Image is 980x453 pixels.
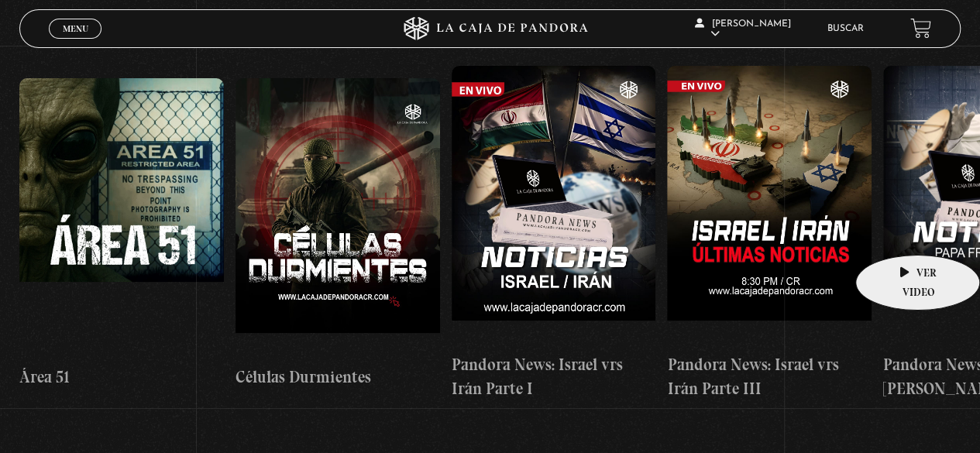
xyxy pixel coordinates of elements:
[63,24,88,33] span: Menu
[667,53,872,414] a: Pandora News: Israel vrs Irán Parte III
[667,352,872,401] h4: Pandora News: Israel vrs Irán Parte III
[19,365,224,390] h4: Área 51
[452,53,656,414] a: Pandora News: Israel vrs Irán Parte I
[19,53,224,414] a: Área 51
[910,18,931,39] a: View your shopping cart
[57,36,94,47] span: Cerrar
[236,365,440,390] h4: Células Durmientes
[236,53,440,414] a: Células Durmientes
[695,19,791,39] span: [PERSON_NAME]
[452,352,656,401] h4: Pandora News: Israel vrs Irán Parte I
[827,24,864,33] a: Buscar
[19,15,46,42] button: Previous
